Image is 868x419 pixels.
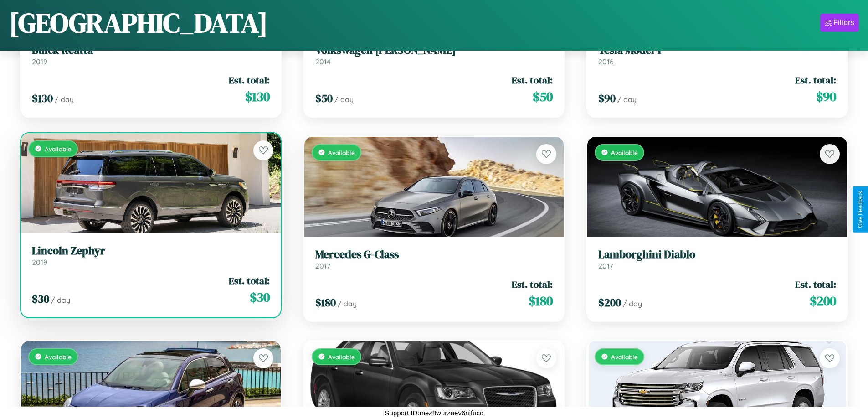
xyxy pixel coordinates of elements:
[32,244,270,258] h3: Lincoln Zephyr
[315,248,553,270] a: Mercedes G-Class2017
[795,278,836,291] span: Est. total:
[32,44,270,66] a: Buick Reatta2019
[611,353,638,361] span: Available
[32,57,47,66] span: 2019
[315,295,336,310] span: $ 180
[529,292,553,310] span: $ 180
[512,73,553,87] span: Est. total:
[810,292,836,310] span: $ 200
[623,299,642,308] span: / day
[315,91,333,106] span: $ 50
[385,407,483,419] p: Support ID: mez8wurzoev6nifucc
[833,18,854,27] div: Filters
[32,291,49,306] span: $ 30
[328,149,355,156] span: Available
[598,44,836,66] a: Tesla Model Y2016
[598,295,621,310] span: $ 200
[857,191,863,228] div: Give Feedback
[315,261,330,270] span: 2017
[55,95,74,104] span: / day
[598,44,836,57] h3: Tesla Model Y
[32,244,270,267] a: Lincoln Zephyr2019
[45,353,72,361] span: Available
[315,44,553,57] h3: Volkswagen [PERSON_NAME]
[45,145,72,153] span: Available
[315,44,553,66] a: Volkswagen [PERSON_NAME]2014
[598,91,616,106] span: $ 90
[32,91,53,106] span: $ 130
[328,353,355,361] span: Available
[9,4,268,41] h1: [GEOGRAPHIC_DATA]
[51,295,70,305] span: / day
[32,44,270,57] h3: Buick Reatta
[533,88,553,106] span: $ 50
[820,14,859,32] button: Filters
[617,95,637,104] span: / day
[315,57,331,66] span: 2014
[611,149,638,156] span: Available
[229,274,270,287] span: Est. total:
[334,95,354,104] span: / day
[816,88,836,106] span: $ 90
[245,88,270,106] span: $ 130
[598,57,614,66] span: 2016
[598,248,836,261] h3: Lamborghini Diablo
[598,248,836,270] a: Lamborghini Diablo2017
[250,288,270,306] span: $ 30
[315,248,553,261] h3: Mercedes G-Class
[338,299,357,308] span: / day
[598,261,613,270] span: 2017
[229,73,270,87] span: Est. total:
[32,258,47,267] span: 2019
[512,278,553,291] span: Est. total:
[795,73,836,87] span: Est. total:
